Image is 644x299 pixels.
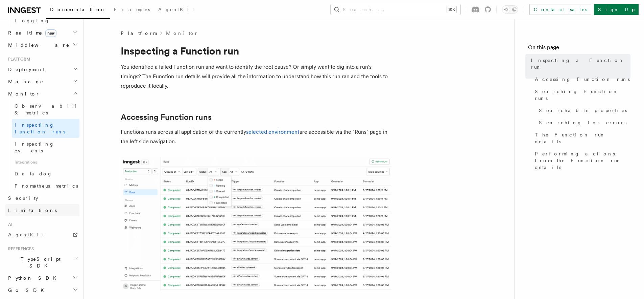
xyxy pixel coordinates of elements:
[502,5,518,14] button: Toggle dark mode
[5,253,79,272] button: TypeScript SDK
[529,4,591,15] a: Contact sales
[5,63,79,76] button: Deployment
[12,15,79,27] a: Logging
[539,119,626,126] span: Searching for errors
[5,222,13,227] span: AI
[5,275,61,281] span: Python SDK
[5,42,70,48] span: Middleware
[535,76,630,83] span: Accessing Function runs
[154,2,198,18] a: AgentKit
[12,180,79,192] a: Prometheus metrics
[539,107,627,114] span: Searchable properties
[8,195,38,201] span: Security
[5,90,40,97] span: Monitor
[5,192,79,204] a: Security
[528,54,630,73] a: Inspecting a Function run
[8,208,57,213] span: Limitations
[15,141,54,153] span: Inspecting events
[528,43,630,54] h4: On this page
[5,39,79,51] button: Middleware
[12,168,79,180] a: Datadog
[536,104,630,116] a: Searchable properties
[331,4,460,15] button: Search...⌘K
[531,57,630,70] span: Inspecting a Function run
[5,76,79,88] button: Manage
[46,2,110,19] a: Documentation
[5,66,45,73] span: Deployment
[121,127,391,146] p: Functions runs across all application of the currently are accessible via the "Runs" page in the ...
[532,73,630,85] a: Accessing Function runs
[12,157,79,168] span: Integrations
[5,246,34,252] span: References
[5,272,79,284] button: Python SDK
[12,138,79,157] a: Inspecting events
[5,29,56,36] span: Realtime
[15,18,50,23] span: Logging
[121,62,391,91] p: You identified a failed Function run and want to identify the root cause? Or simply want to dig i...
[45,29,56,37] span: new
[5,57,30,62] span: Platform
[5,204,79,216] a: Limitations
[110,2,154,18] a: Examples
[535,150,630,171] span: Performing actions from the Function run details
[121,157,391,291] img: The "Handle failed payments" Function runs list features a run in a failing state.
[594,4,639,15] a: Sign Up
[12,119,79,138] a: Inspecting function runs
[114,7,150,12] span: Examples
[535,88,630,102] span: Searching Function runs
[5,88,79,100] button: Monitor
[447,6,456,13] kbd: ⌘K
[15,183,78,189] span: Prometheus metrics
[15,103,84,115] span: Observability & metrics
[532,148,630,173] a: Performing actions from the Function run details
[5,229,79,241] a: AgentKit
[12,100,79,119] a: Observability & metrics
[50,7,106,12] span: Documentation
[532,129,630,148] a: The Function run details
[15,122,65,134] span: Inspecting function runs
[535,131,630,145] span: The Function run details
[8,232,44,237] span: AgentKit
[5,78,44,85] span: Manage
[166,30,198,37] a: Monitor
[5,256,73,269] span: TypeScript SDK
[15,171,52,176] span: Datadog
[536,116,630,129] a: Searching for errors
[5,287,48,294] span: Go SDK
[158,7,194,12] span: AgentKit
[121,112,212,122] a: Accessing Function runs
[5,100,79,192] div: Monitor
[121,30,157,37] span: Platform
[5,27,79,39] button: Realtimenew
[532,85,630,104] a: Searching Function runs
[246,129,300,135] a: selected environment
[121,45,391,57] h1: Inspecting a Function run
[5,284,79,296] button: Go SDK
